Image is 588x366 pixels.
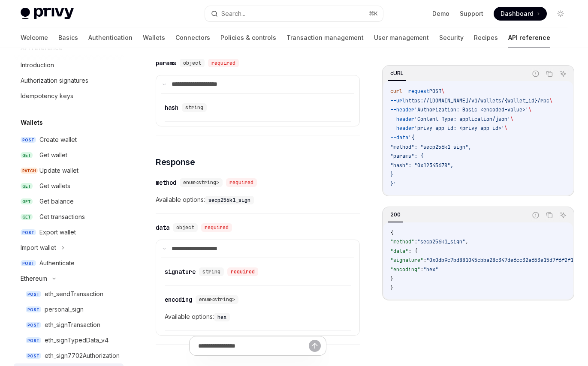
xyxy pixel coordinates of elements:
[549,97,552,104] span: \
[14,255,124,271] a: POSTAuthenticate
[88,27,133,48] a: Authentication
[21,273,47,284] div: Ethereum
[21,243,56,253] div: Import wallet
[183,179,219,186] span: enum<string>
[414,116,510,123] span: 'Content-Type: application/json'
[165,295,192,304] div: encoding
[21,198,33,205] span: GET
[408,248,417,255] span: : {
[429,88,441,95] span: POST
[39,150,67,160] div: Get wallet
[390,88,402,95] span: curl
[423,257,426,264] span: :
[21,117,43,128] h5: Wallets
[558,210,569,221] button: Ask AI
[165,267,196,276] div: signature
[530,210,541,221] button: Report incorrect code
[205,196,254,204] code: secp256k1_sign
[494,7,547,21] a: Dashboard
[39,135,77,145] div: Create wallet
[14,163,124,178] a: PATCHUpdate wallet
[388,68,406,78] div: cURL
[390,266,420,273] span: "encoding"
[39,227,76,237] div: Export wallet
[21,60,54,70] div: Introduction
[414,125,504,132] span: 'privy-app-id: <privy-app-id>'
[176,224,194,231] span: object
[14,225,124,240] a: POSTExport wallet
[474,27,498,48] a: Recipes
[390,257,423,264] span: "signature"
[286,27,364,48] a: Transaction management
[414,238,417,245] span: :
[432,9,449,18] a: Demo
[405,97,549,104] span: https://[DOMAIN_NAME]/v1/wallets/{wallet_id}/rpc
[390,248,408,255] span: "data"
[227,267,258,276] div: required
[156,59,176,67] div: params
[14,88,124,104] a: Idempotency keys
[165,312,351,322] span: Available options:
[388,210,403,220] div: 200
[199,296,235,303] span: enum<string>
[21,229,36,236] span: POST
[26,306,41,313] span: POST
[156,195,360,205] span: Available options:
[21,75,88,86] div: Authorization signatures
[390,171,393,178] span: }
[39,181,70,191] div: Get wallets
[26,337,41,344] span: POST
[14,317,124,333] a: POSTeth_signTransaction
[14,178,124,194] a: GETGet wallets
[202,268,220,275] span: string
[14,73,124,88] a: Authorization signatures
[417,238,465,245] span: "secp256k1_sign"
[14,147,124,163] a: GETGet wallet
[14,348,124,363] a: POSTeth_sign7702Authorization
[501,9,534,18] span: Dashboard
[554,7,567,21] button: Toggle dark mode
[26,353,41,359] span: POST
[390,134,408,141] span: --data
[175,27,210,48] a: Connectors
[390,285,393,291] span: }
[420,266,423,273] span: :
[465,238,468,245] span: ,
[21,8,74,20] img: light logo
[21,260,36,267] span: POST
[21,183,33,189] span: GET
[508,27,550,48] a: API reference
[221,9,245,19] div: Search...
[21,137,36,143] span: POST
[45,289,103,299] div: eth_sendTransaction
[369,10,378,17] span: ⌘ K
[390,162,453,169] span: "hash": "0x12345678",
[14,194,124,209] a: GETGet balance
[14,209,124,225] a: GETGet transactions
[45,335,109,345] div: eth_signTypedData_v4
[156,178,176,187] div: method
[423,266,438,273] span: "hex"
[39,258,75,268] div: Authenticate
[45,304,84,315] div: personal_sign
[390,144,471,150] span: "method": "secp256k1_sign",
[156,156,195,168] span: Response
[14,333,124,348] a: POSTeth_signTypedData_v4
[309,340,321,352] button: Send message
[156,223,169,232] div: data
[544,210,555,221] button: Copy the contents from the code block
[183,60,201,66] span: object
[14,57,124,73] a: Introduction
[374,27,429,48] a: User management
[558,68,569,79] button: Ask AI
[14,132,124,147] a: POSTCreate wallet
[26,291,41,297] span: POST
[390,238,414,245] span: "method"
[390,97,405,104] span: --url
[530,68,541,79] button: Report incorrect code
[45,351,120,361] div: eth_sign7702Authorization
[39,196,74,207] div: Get balance
[390,125,414,132] span: --header
[185,104,203,111] span: string
[390,229,393,236] span: {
